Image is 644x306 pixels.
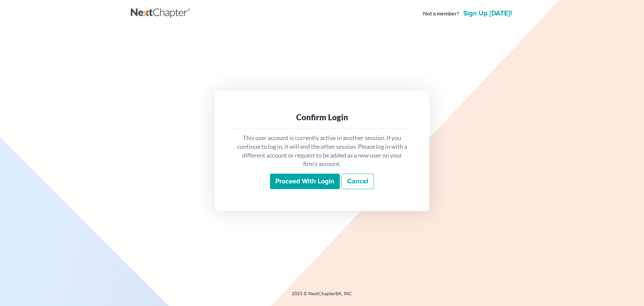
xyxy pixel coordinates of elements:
[236,134,408,168] p: This user account is currently active in another session. If you continue to log in, it will end ...
[341,174,374,189] a: Cancel
[462,10,513,17] a: Sign up [DATE]!
[236,112,408,123] div: Confirm Login
[270,174,340,189] input: Proceed with login
[423,10,459,17] strong: Not a member?
[131,290,513,302] div: 2025 © NextChapterBK, INC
